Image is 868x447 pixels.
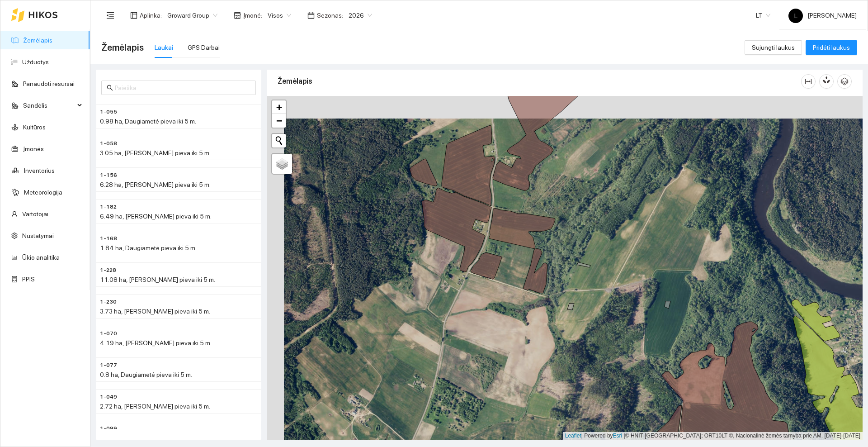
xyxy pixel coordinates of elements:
[788,12,857,19] span: [PERSON_NAME]
[23,96,75,114] span: Sandėlis
[278,68,801,94] div: Žemėlapis
[100,139,117,148] span: 1-058
[565,433,581,439] a: Leaflet
[23,124,46,131] a: Kultūros
[563,432,863,440] div: | Powered by © HNIT-[GEOGRAPHIC_DATA]; ORT10LT ©, Nacionalinė žemės tarnyba prie AM, [DATE]-[DATE]
[100,298,117,306] span: 1-230
[100,371,192,378] span: 0.8 ha, Daugiametė pieva iki 5 m.
[107,85,113,91] span: search
[307,12,315,19] span: calendar
[100,339,212,347] span: 4.19 ha, [PERSON_NAME] pieva iki 5 m.
[101,6,119,24] button: menu-fold
[806,40,857,55] button: Pridėti laukus
[268,9,291,22] span: Visos
[794,9,797,23] span: L
[130,12,137,19] span: layout
[23,145,44,152] a: Įmonės
[167,9,217,22] span: Groward Group
[100,329,117,338] span: 1-070
[140,10,162,20] span: Aplinka :
[100,171,117,180] span: 1-156
[22,232,54,239] a: Nustatymai
[745,44,802,51] a: Sujungti laukus
[155,43,173,52] div: Laukai
[100,149,211,157] span: 3.05 ha, [PERSON_NAME] pieva iki 5 m.
[801,74,816,89] button: column-width
[272,154,292,174] a: Layers
[100,393,117,401] span: 1-049
[317,10,343,20] span: Sezonas :
[100,213,212,220] span: 6.49 ha, [PERSON_NAME] pieva iki 5 m.
[349,9,372,22] span: 2026
[100,108,117,116] span: 1-055
[100,424,117,433] span: 1-099
[100,203,117,211] span: 1-182
[23,80,75,87] a: Panaudoti resursai
[813,43,850,52] span: Pridėti laukus
[752,43,795,52] span: Sujungti laukus
[272,114,286,128] a: Zoom out
[100,361,117,370] span: 1-077
[756,9,770,22] span: LT
[243,10,262,20] span: Įmonė :
[624,433,625,439] span: |
[100,118,196,125] span: 0.98 ha, Daugiametė pieva iki 5 m.
[802,78,815,85] span: column-width
[806,44,857,51] a: Pridėti laukus
[613,433,623,439] a: Esri
[745,40,802,55] button: Sujungti laukus
[100,244,197,252] span: 1.84 ha, Daugiametė pieva iki 5 m.
[24,167,55,174] a: Inventorius
[272,134,286,147] button: Initiate a new search
[100,403,210,410] span: 2.72 ha, [PERSON_NAME] pieva iki 5 m.
[22,58,49,66] a: Užduotys
[276,115,282,126] span: −
[115,83,250,93] input: Paieška
[188,43,220,52] div: GPS Darbai
[100,181,211,188] span: 6.28 ha, [PERSON_NAME] pieva iki 5 m.
[100,266,116,275] span: 1-228
[23,37,52,44] a: Žemėlapis
[24,189,62,196] a: Meteorologija
[106,11,114,19] span: menu-fold
[100,276,215,283] span: 11.08 ha, [PERSON_NAME] pieva iki 5 m.
[100,308,210,315] span: 3.73 ha, [PERSON_NAME] pieva iki 5 m.
[100,234,117,243] span: 1-168
[272,100,286,114] a: Zoom in
[22,210,48,218] a: Vartotojai
[276,101,282,113] span: +
[22,254,60,261] a: Ūkio analitika
[101,40,144,55] span: Žemėlapis
[234,12,241,19] span: shop
[22,276,35,283] a: PPIS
